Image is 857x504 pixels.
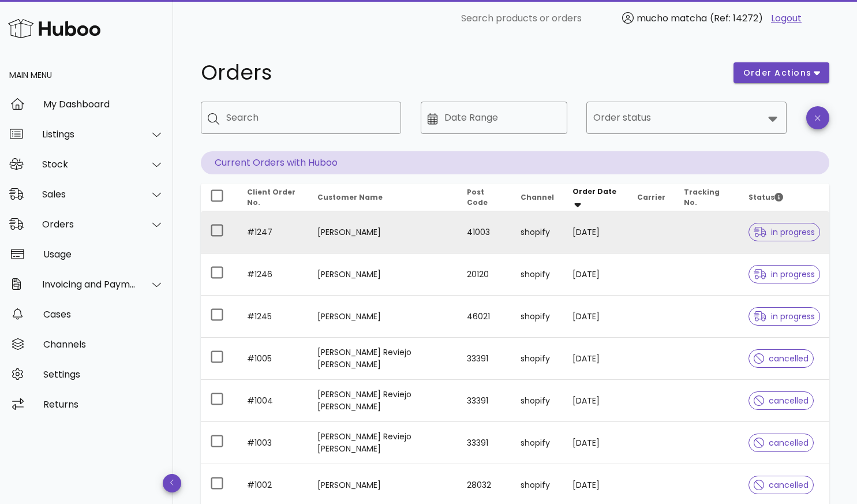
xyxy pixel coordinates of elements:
[458,422,511,464] td: 33391
[308,338,458,380] td: [PERSON_NAME] Reviejo [PERSON_NAME]
[42,159,136,170] div: Stock
[43,309,164,320] div: Cases
[317,192,383,202] span: Customer Name
[458,338,511,380] td: 33391
[308,380,458,422] td: [PERSON_NAME] Reviejo [PERSON_NAME]
[733,62,829,83] button: order actions
[238,380,308,422] td: #1004
[754,354,809,363] span: cancelled
[754,270,815,278] span: in progress
[684,187,720,207] span: Tracking No.
[511,211,563,253] td: shopify
[754,312,815,320] span: in progress
[739,184,829,211] th: Status
[675,184,739,211] th: Tracking No.
[42,219,136,230] div: Orders
[511,422,563,464] td: shopify
[754,481,809,489] span: cancelled
[238,211,308,253] td: #1247
[458,380,511,422] td: 33391
[43,399,164,410] div: Returns
[754,228,815,236] span: in progress
[42,279,136,290] div: Invoicing and Payments
[458,211,511,253] td: 41003
[771,12,802,25] a: Logout
[511,338,563,380] td: shopify
[238,296,308,338] td: #1245
[467,187,488,207] span: Post Code
[563,184,628,211] th: Order Date: Sorted descending. Activate to remove sorting.
[511,380,563,422] td: shopify
[563,296,628,338] td: [DATE]
[586,102,787,134] div: Order status
[637,12,707,25] span: mucho matcha
[572,186,616,196] span: Order Date
[308,253,458,296] td: [PERSON_NAME]
[710,12,763,25] span: (Ref: 14272)
[42,189,136,200] div: Sales
[458,296,511,338] td: 46021
[754,439,809,447] span: cancelled
[43,99,164,110] div: My Dashboard
[563,338,628,380] td: [DATE]
[308,184,458,211] th: Customer Name
[308,296,458,338] td: [PERSON_NAME]
[563,380,628,422] td: [DATE]
[637,192,665,202] span: Carrier
[308,422,458,464] td: [PERSON_NAME] Reviejo [PERSON_NAME]
[308,211,458,253] td: [PERSON_NAME]
[238,338,308,380] td: #1005
[458,253,511,296] td: 20120
[458,184,511,211] th: Post Code
[743,67,812,79] span: order actions
[511,184,563,211] th: Channel
[247,187,295,207] span: Client Order No.
[43,249,164,260] div: Usage
[238,422,308,464] td: #1003
[238,253,308,296] td: #1246
[238,184,308,211] th: Client Order No.
[511,296,563,338] td: shopify
[511,253,563,296] td: shopify
[201,151,829,174] p: Current Orders with Huboo
[43,339,164,350] div: Channels
[754,397,809,405] span: cancelled
[563,422,628,464] td: [DATE]
[749,192,783,202] span: Status
[43,369,164,380] div: Settings
[521,192,554,202] span: Channel
[201,62,720,83] h1: Orders
[628,184,675,211] th: Carrier
[8,16,100,41] img: Huboo Logo
[563,253,628,296] td: [DATE]
[563,211,628,253] td: [DATE]
[42,129,136,140] div: Listings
